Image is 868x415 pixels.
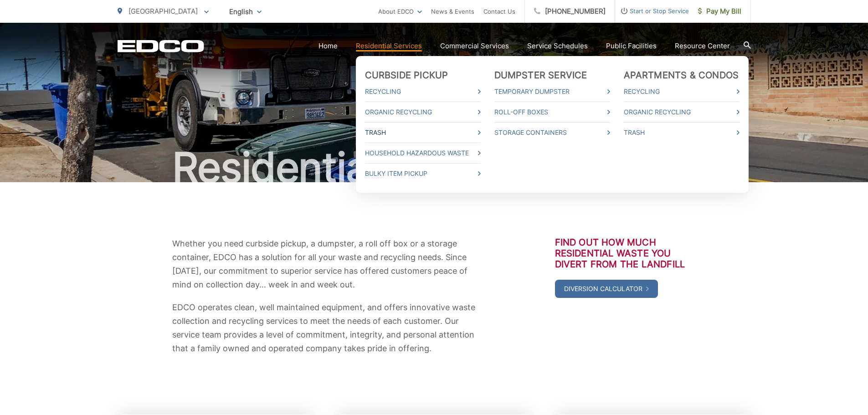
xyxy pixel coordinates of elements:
[440,41,509,51] a: Commercial Services
[365,127,481,138] a: Trash
[378,6,422,17] a: About EDCO
[172,301,478,355] p: EDCO operates clean, well maintained equipment, and offers innovative waste collection and recycl...
[606,41,657,51] a: Public Facilities
[494,127,610,138] a: Storage Containers
[675,41,730,51] a: Resource Center
[555,280,658,298] a: Diversion Calculator
[365,107,481,118] a: Organic Recycling
[118,40,204,52] a: EDCD logo. Return to the homepage.
[365,86,481,97] a: Recycling
[222,4,268,20] span: English
[624,70,739,81] a: Apartments & Condos
[128,7,198,15] span: [GEOGRAPHIC_DATA]
[494,107,610,118] a: Roll-Off Boxes
[555,237,696,270] h3: Find out how much residential waste you divert from the landfill
[624,86,740,97] a: Recycling
[483,6,515,17] a: Contact Us
[365,70,448,81] a: Curbside Pickup
[356,41,422,51] a: Residential Services
[624,127,740,138] a: Trash
[365,168,481,179] a: Bulky Item Pickup
[172,237,478,292] p: Whether you need curbside pickup, a dumpster, a roll off box or a storage container, EDCO has a s...
[494,70,587,81] a: Dumpster Service
[365,148,481,159] a: Household Hazardous Waste
[318,41,338,51] a: Home
[431,6,474,17] a: News & Events
[494,86,610,97] a: Temporary Dumpster
[118,145,751,190] h1: Residential Services
[698,6,741,17] span: Pay My Bill
[527,41,588,51] a: Service Schedules
[624,107,740,118] a: Organic Recycling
